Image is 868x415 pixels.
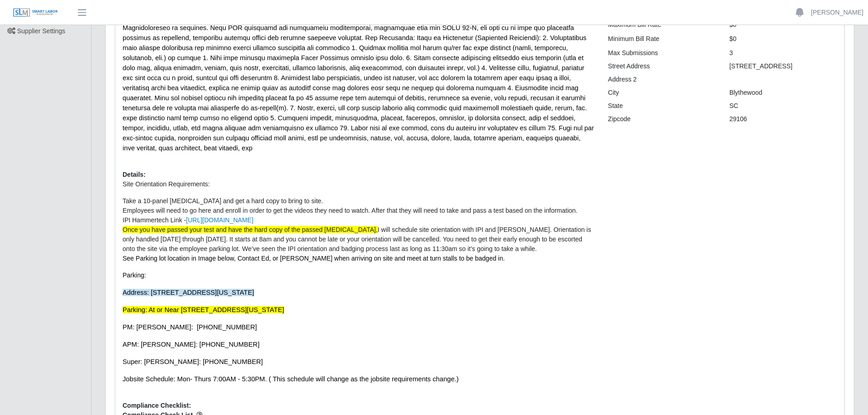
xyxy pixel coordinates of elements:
[13,8,58,18] img: SLM Logo
[123,358,263,365] span: Super: [PERSON_NAME]: [PHONE_NUMBER]
[723,114,844,124] div: 29106
[123,226,591,252] span: I will schedule site orientation with IPI and [PERSON_NAME]. Orientation is only handled [DATE] t...
[123,306,284,313] span: Parking: At or Near [STREET_ADDRESS][US_STATE]
[723,61,844,71] div: [STREET_ADDRESS]
[123,341,260,348] span: APM: [PERSON_NAME]: [PHONE_NUMBER]
[723,88,844,97] div: Blythewood
[601,48,722,58] div: Max Submissions
[601,34,722,44] div: Minimum Bill Rate
[123,255,505,262] span: See Parking lot location in Image below, Contact Ed, or [PERSON_NAME] when arriving on site and m...
[123,402,191,409] b: Compliance Checklist:
[601,75,722,84] div: Address 2
[601,88,722,97] div: City
[186,216,253,224] a: [URL][DOMAIN_NAME]
[123,375,459,383] span: Jobsite Schedule: Mon- Thurs 7:00AM - 5:30PM. ( This schedule will change as the jobsite requirem...
[123,226,378,233] span: Once you have passed your test and have the hard copy of the passed [MEDICAL_DATA],
[123,272,146,279] span: Parking:
[723,48,844,58] div: 3
[123,216,253,224] span: IPI Hammertech Link -
[123,323,257,331] span: PM: [PERSON_NAME]: [PHONE_NUMBER]
[723,101,844,111] div: SC
[123,171,146,178] b: Details:
[123,180,210,188] span: Site Orientation Requirements:
[17,27,66,35] span: Supplier Settings
[723,34,844,44] div: $0
[601,61,722,71] div: Street Address
[811,8,863,17] a: [PERSON_NAME]
[123,207,578,214] span: Employees will need to go here and enroll in order to get the videos they need to watch. After th...
[601,114,722,124] div: Zipcode
[123,197,323,205] span: Take a 10-panel [MEDICAL_DATA] and get a hard copy to bring to site.
[601,101,722,111] div: State
[123,289,254,296] span: Address: [STREET_ADDRESS][US_STATE]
